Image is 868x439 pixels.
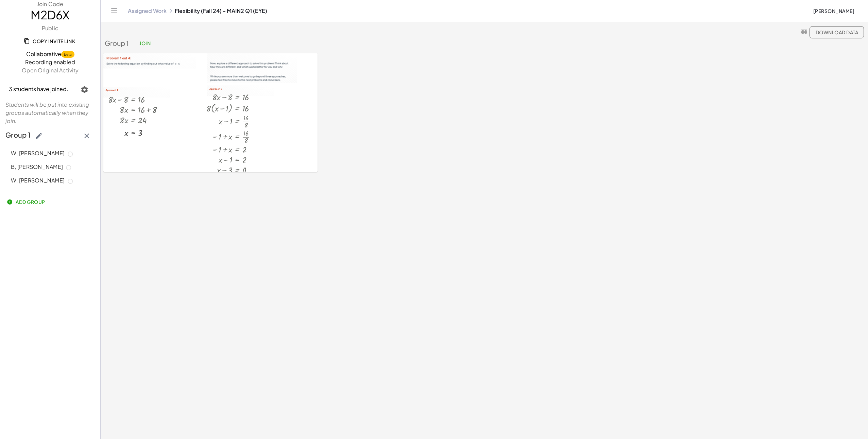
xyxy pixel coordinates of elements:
button: Toggle navigation [109,5,120,16]
div: beta [64,52,72,57]
button: Dense View [798,26,810,38]
button: [PERSON_NAME] [807,5,860,17]
span: W, [PERSON_NAME] [11,150,65,157]
span: 3 students have joined. [9,85,68,92]
span: W, [PERSON_NAME] [11,177,65,184]
h3: Group 1 [105,39,129,48]
span: Students will be put into existing groups automatically when they join. [5,101,89,124]
span: Download Data [815,29,858,35]
span: [PERSON_NAME] [813,8,854,14]
span: Add Group [8,199,45,205]
label: Public [42,24,58,32]
button: Download Data [810,26,864,38]
span: B, [PERSON_NAME] [11,163,63,170]
span: Copy Invite Link [25,38,75,44]
span: Join [139,40,151,46]
a: Assigned Work [128,7,167,14]
button: Add Group [3,196,51,208]
a: Join [134,37,156,49]
span: Group 1 [5,128,47,144]
button: Copy Invite Link [20,35,81,47]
